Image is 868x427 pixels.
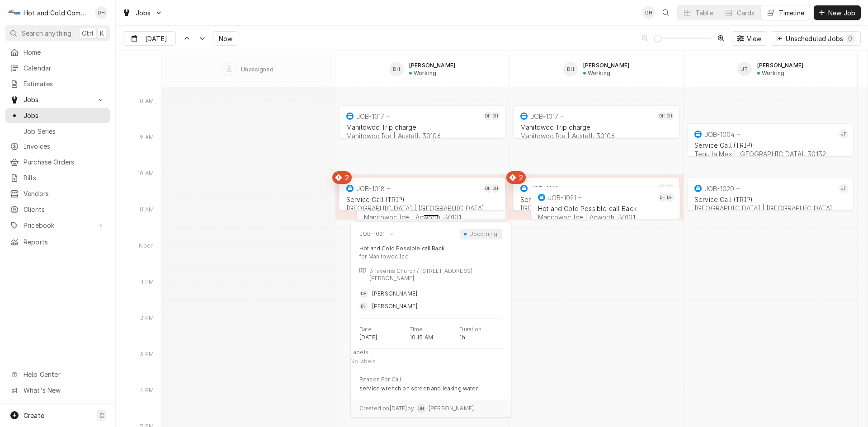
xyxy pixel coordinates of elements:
span: Bills [24,173,105,183]
span: Clients [24,205,105,214]
div: Manitowoc Trip charge [520,123,672,131]
div: Unassigned [241,66,274,73]
div: DH [359,289,368,298]
button: View [732,31,768,46]
a: Calendar [5,61,110,75]
div: Daryl Harris's Avatar [658,112,667,121]
span: Invoices [24,141,105,151]
div: DH [417,404,426,413]
button: Unscheduled Jobs0 [771,31,861,46]
button: Open search [659,5,673,20]
div: Service Call (TRIP) [346,196,498,203]
div: 3 PM [135,351,158,361]
div: 8 AM [135,98,158,108]
div: JOB-1004 [704,131,735,138]
span: [PERSON_NAME] [429,405,474,412]
p: Duration [459,326,481,333]
a: Bills [5,170,110,185]
div: DH [484,112,493,121]
div: Hot and Cold Commercial Kitchens, Inc.'s Avatar [8,6,21,19]
span: Jobs [24,111,105,120]
button: Now [213,31,238,46]
div: JOB-1018 [356,185,385,192]
span: Jobs [24,95,92,104]
div: [PERSON_NAME] [409,62,455,69]
div: DH [563,62,578,76]
div: Jason Thomason's Avatar [839,130,848,139]
a: Clients [5,202,110,217]
div: David Harris's Avatar [491,112,500,121]
button: New Job [814,5,861,20]
p: [DATE] [359,334,377,341]
div: DH [665,193,674,202]
div: 0 [848,33,853,43]
div: DH [95,6,108,19]
div: DH [484,184,493,193]
div: Jason Thomason's Avatar [737,62,752,76]
span: Ctrl [82,28,94,38]
div: Working [762,70,784,76]
button: Search anythingCtrlK [5,25,110,41]
div: 9 AM [135,134,158,144]
div: DH [491,184,500,193]
div: DH [491,112,500,121]
p: Date [359,326,372,333]
span: Vendors [24,189,105,198]
span: View [745,34,764,43]
div: Table [695,8,713,18]
span: Calendar [24,63,105,73]
div: DH [389,62,404,76]
span: [PERSON_NAME] [372,303,417,310]
a: Jobs [5,108,110,123]
a: Go to What's New [5,383,110,398]
div: Daryl Harris's Avatar [389,62,404,76]
a: Go to Pricebook [5,218,110,233]
span: Purchase Orders [24,157,105,167]
div: Working [588,70,610,76]
span: Create [24,412,44,419]
div: JT [737,62,752,76]
div: Daryl Harris's Avatar [359,289,368,298]
a: Go to Jobs [118,5,166,20]
div: Working [414,70,436,76]
div: JOB-1020 [704,185,734,192]
div: [PERSON_NAME] [757,62,803,69]
p: Time [410,326,423,333]
span: [PERSON_NAME] [372,290,417,297]
div: Daryl Harris's Avatar [484,112,493,121]
div: DH [665,112,674,121]
div: Service Call (TRIP) [694,141,846,149]
a: Purchase Orders [5,155,110,169]
span: Pricebook [24,221,92,230]
div: Daryl Harris's Avatar [417,404,426,413]
span: No labels [350,358,376,369]
div: 1 PM [137,278,158,288]
div: JOB-1021 [359,230,385,238]
div: 10 AM [133,170,158,180]
div: Hot and Cold Possible call Back [538,205,673,212]
div: Daryl Harris's Avatar [658,193,667,202]
div: H [8,6,21,19]
div: Service Call (TRIP) [520,196,672,203]
div: 2 PM [136,314,158,324]
p: service wrench on screen and leaking water [359,385,478,392]
a: Vendors [5,186,110,201]
p: Labels [350,349,368,356]
span: Jobs [136,8,151,18]
div: Daryl Harris's Avatar [642,6,655,19]
div: DH [658,193,667,202]
div: JOB-1021 [548,194,576,202]
div: Upcoming [468,230,499,238]
div: JT [839,184,848,193]
span: Reports [24,237,105,247]
div: David Harris's Avatar [665,112,674,121]
a: Home [5,45,110,60]
div: 11 AM [134,206,158,216]
span: Estimates [24,79,105,89]
div: Hot and Cold Commercial Kitchens, Inc. [24,8,90,18]
div: Jason Thomason's Avatar [839,184,848,193]
span: Job Series [24,127,105,136]
div: DH [359,302,368,311]
div: Noon [134,242,158,252]
div: JOB-1017 [530,113,558,120]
